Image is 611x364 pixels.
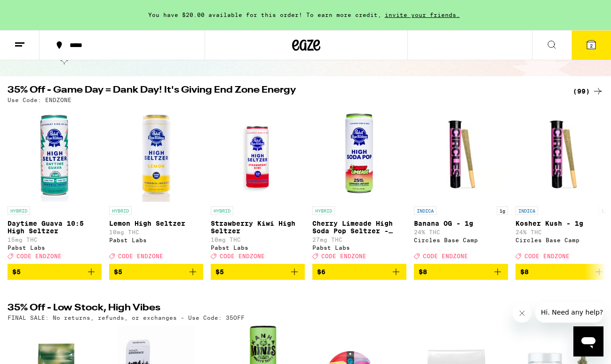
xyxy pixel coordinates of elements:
span: CODE ENDZONE [524,253,570,259]
span: 2 [590,43,593,48]
div: Pabst Labs [109,237,203,243]
p: 10mg THC [109,229,203,235]
img: Pabst Labs - Strawberry Kiwi High Seltzer [211,108,305,202]
p: Lemon High Seltzer [109,220,203,227]
span: $5 [12,268,21,276]
a: Open page for Daytime Guava 10:5 High Seltzer from Pabst Labs [8,108,102,264]
a: Open page for Banana OG - 1g from Circles Base Camp [414,108,508,264]
img: Pabst Labs - Cherry Limeade High Soda Pop Seltzer - 25mg [312,108,406,202]
h2: 35% Off - Game Day = Dank Day! It's Giving End Zone Energy [8,86,557,97]
button: Add to bag [312,264,406,280]
p: 15mg THC [8,237,102,243]
a: (99) [573,86,603,97]
iframe: Close message [513,304,532,323]
p: INDICA [516,206,538,215]
img: Pabst Labs - Lemon High Seltzer [109,108,203,202]
p: Daytime Guava 10:5 High Seltzer [8,220,102,235]
p: Banana OG - 1g [414,220,508,227]
p: Strawberry Kiwi High Seltzer [211,220,305,235]
span: CODE ENDZONE [220,253,265,259]
span: $8 [419,268,427,276]
p: 24% THC [414,229,508,235]
div: Circles Base Camp [414,237,508,243]
span: $6 [317,268,325,276]
p: 24% THC [516,229,610,235]
p: Cherry Limeade High Soda Pop Seltzer - 25mg [312,220,406,235]
button: Add to bag [109,264,203,280]
div: Pabst Labs [8,245,102,251]
span: invite your friends. [381,12,463,18]
a: Open page for Strawberry Kiwi High Seltzer from Pabst Labs [211,108,305,264]
a: Open page for Cherry Limeade High Soda Pop Seltzer - 25mg from Pabst Labs [312,108,406,264]
p: 1g [598,206,610,215]
p: HYBRID [109,206,132,215]
p: INDICA [414,206,436,215]
p: HYBRID [312,206,335,215]
a: Open page for Kosher Kush - 1g from Circles Base Camp [516,108,610,264]
a: Open page for Lemon High Seltzer from Pabst Labs [109,108,203,264]
p: HYBRID [8,206,30,215]
p: 27mg THC [312,237,406,243]
button: Add to bag [211,264,305,280]
p: 1g [497,206,508,215]
p: Use Code: ENDZONE [8,97,71,103]
span: $5 [215,268,224,276]
iframe: Button to launch messaging window [573,326,603,356]
p: Kosher Kush - 1g [516,220,610,227]
span: CODE ENDZONE [118,253,163,259]
button: 2 [571,31,611,60]
button: Add to bag [516,264,610,280]
div: Pabst Labs [211,245,305,251]
p: FINAL SALE: No returns, refunds, or exchanges - Use Code: 35OFF [8,315,245,321]
p: 10mg THC [211,237,305,243]
button: Add to bag [8,264,102,280]
span: You have $20.00 available for this order! To earn more credit, [148,12,381,18]
span: $8 [520,268,529,276]
h2: 35% Off - Low Stock, High Vibes [8,303,557,315]
img: Circles Base Camp - Kosher Kush - 1g [516,108,610,202]
span: CODE ENDZONE [321,253,366,259]
div: Circles Base Camp [516,237,610,243]
span: CODE ENDZONE [423,253,468,259]
img: Circles Base Camp - Banana OG - 1g [414,108,508,202]
span: $5 [114,268,122,276]
p: HYBRID [211,206,233,215]
div: Pabst Labs [312,245,406,251]
button: Add to bag [414,264,508,280]
img: Pabst Labs - Daytime Guava 10:5 High Seltzer [8,108,102,202]
span: CODE ENDZONE [16,253,62,259]
iframe: Message from company [535,302,603,323]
